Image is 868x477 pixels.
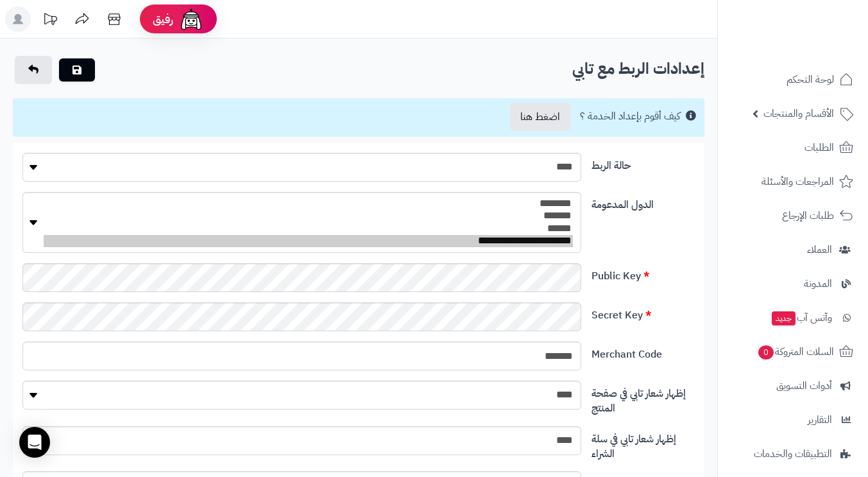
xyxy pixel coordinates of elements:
[586,426,700,462] label: إظهار شعار تابي في سلة الشراء
[726,132,860,163] a: الطلبات
[726,302,860,333] a: وآتس آبجديد
[726,404,860,435] a: التقارير
[153,12,173,27] span: رفيق
[726,166,860,197] a: المراجعات والأسئلة
[580,108,680,124] small: كيف أقوم بإعداد الخدمة ؟
[781,35,856,62] img: logo-2.png
[763,105,834,123] span: الأقسام والمنتجات
[726,438,860,469] a: التطبيقات والخدمات
[757,343,834,361] span: السلات المتروكة
[586,153,700,173] label: حالة الربط
[772,311,796,325] span: جديد
[34,6,66,35] a: تحديثات المنصة
[726,64,860,95] a: لوحة التحكم
[787,71,834,89] span: لوحة التحكم
[178,6,204,32] img: ai-face.png
[13,56,704,82] h2: إعدادات الربط مع تابي
[726,370,860,401] a: أدوات التسويق
[19,427,50,458] div: Open Intercom Messenger
[586,302,700,323] label: Secret Key
[776,377,832,395] span: أدوات التسويق
[782,207,834,225] span: طلبات الإرجاع
[804,275,832,293] span: المدونة
[586,381,700,416] label: إظهار شعار تابي في صفحة المنتج
[758,345,774,360] span: 0
[804,139,834,157] span: الطلبات
[726,234,860,265] a: العملاء
[807,241,832,259] span: العملاء
[808,411,832,429] span: التقارير
[726,336,860,367] a: السلات المتروكة0
[770,309,832,327] span: وآتس آب
[726,200,860,231] a: طلبات الإرجاع
[586,263,700,284] label: Public Key
[510,103,570,131] a: اضغط هنا
[726,268,860,299] a: المدونة
[586,192,700,212] label: الدول المدعومة
[754,445,832,463] span: التطبيقات والخدمات
[586,342,700,362] label: Merchant Code
[762,173,834,191] span: المراجعات والأسئلة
